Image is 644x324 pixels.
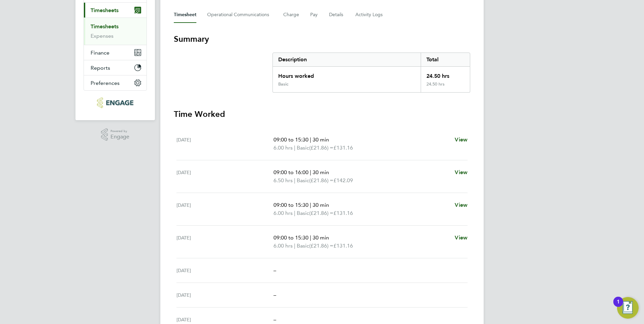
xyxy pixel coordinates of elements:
div: [DATE] [176,266,273,274]
button: Open Resource Center, 1 new notification [617,297,639,319]
span: View [455,169,468,175]
a: View [455,201,468,209]
div: 24.50 hrs [421,67,470,82]
a: Powered byEngage [101,128,130,141]
div: [DATE] [176,201,273,217]
span: View [455,234,468,241]
div: Hours worked [273,67,421,82]
span: 09:00 to 15:30 [273,136,309,143]
div: [DATE] [176,316,273,324]
button: Details [329,7,345,23]
a: Expenses [91,33,114,39]
span: Reports [91,65,110,71]
span: Engage [110,134,129,140]
span: (£21.86) = [309,210,333,216]
span: View [455,136,468,143]
span: | [294,177,295,184]
span: | [310,136,311,143]
span: 6.00 hrs [273,210,293,216]
span: Powered by [110,128,129,134]
button: Activity Logs [355,7,384,23]
span: 09:00 to 16:00 [273,169,309,175]
span: | [310,169,311,175]
span: 6.00 hrs [273,242,293,249]
span: 09:00 to 15:30 [273,202,309,208]
div: [DATE] [176,291,273,299]
button: Charge [283,7,299,23]
div: [DATE] [176,234,273,250]
div: Basic [278,82,288,87]
span: 30 min [313,234,329,241]
div: [DATE] [176,168,273,185]
span: (£21.86) = [309,242,333,249]
div: 1 [617,302,620,311]
span: 30 min [313,202,329,208]
span: 30 min [313,136,329,143]
span: | [310,234,311,241]
div: Total [421,53,470,66]
span: Basic [297,176,309,185]
a: Timesheets [91,23,119,30]
span: £142.09 [333,177,353,184]
span: Basic [297,144,309,152]
span: View [455,202,468,208]
button: Pay [310,7,318,23]
a: View [455,168,468,176]
button: Timesheet [174,7,196,23]
span: Preferences [91,80,120,86]
div: Summary [272,53,470,93]
h3: Time Worked [174,109,470,120]
span: 09:00 to 15:30 [273,234,309,241]
span: £131.16 [333,144,353,151]
div: Description [273,53,421,66]
button: Reports [84,60,147,75]
span: Timesheets [91,7,119,13]
span: (£21.86) = [309,144,333,151]
a: View [455,136,468,144]
span: £131.16 [333,242,353,249]
div: [DATE] [176,136,273,152]
div: 24.50 hrs [421,82,470,92]
span: – [273,292,276,298]
span: Finance [91,50,109,56]
span: 30 min [313,169,329,175]
span: | [294,210,295,216]
span: 6.00 hrs [273,144,293,151]
span: £131.16 [333,210,353,216]
button: Finance [84,45,147,60]
span: (£21.86) = [309,177,333,184]
span: Basic [297,209,309,217]
button: Preferences [84,75,147,90]
a: Go to home page [84,97,147,108]
span: | [310,202,311,208]
img: protocol-logo-retina.png [97,97,133,108]
span: 6.50 hrs [273,177,293,184]
button: Operational Communications [207,7,272,23]
button: Timesheets [84,3,147,18]
a: View [455,234,468,242]
div: Timesheets [84,18,147,45]
h3: Summary [174,34,470,44]
span: | [294,144,295,151]
span: | [294,242,295,249]
span: – [273,267,276,273]
span: – [273,316,276,323]
span: Basic [297,242,309,250]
